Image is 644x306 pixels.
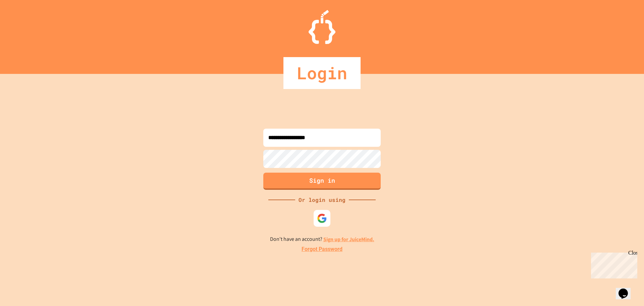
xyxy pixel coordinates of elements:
iframe: chat widget [588,250,637,278]
div: Chat with us now!Close [3,3,46,43]
p: Don't have an account? [270,235,374,244]
img: google-icon.svg [317,213,327,223]
a: Sign up for JuiceMind. [323,236,374,243]
a: Forgot Password [302,245,342,253]
img: Logo.svg [309,10,335,44]
div: Or login using [295,196,349,204]
div: Login [283,57,361,89]
iframe: chat widget [616,279,637,299]
button: Sign in [263,173,381,190]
